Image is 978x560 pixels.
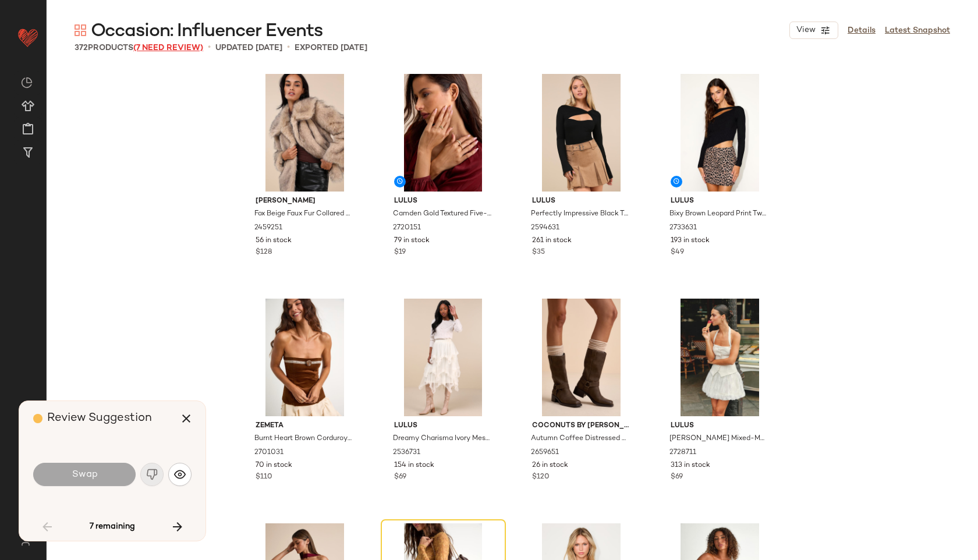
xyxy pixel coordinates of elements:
[885,24,950,37] a: Latest Snapshot
[671,247,684,258] span: $49
[531,434,629,444] span: Autumn Coffee Distressed Mid-Calf Moto Boots
[385,74,502,192] img: 2720151_01_OM_2025-09-17.jpg
[254,223,282,233] span: 2459251
[394,460,434,471] span: 154 in stock
[532,421,630,431] span: Coconuts By [PERSON_NAME]
[133,44,203,52] span: (7 Need Review)
[215,42,282,54] p: updated [DATE]
[532,236,572,246] span: 261 in stock
[394,236,430,246] span: 79 in stock
[246,299,363,416] img: 2701031_01_hero_2025-08-26.jpg
[91,20,323,43] span: Occasion: Influencer Events
[796,26,816,35] span: View
[532,247,545,258] span: $35
[669,209,768,219] span: Bixy Brown Leopard Print Tweed Mini Skirt
[287,41,290,55] span: •
[523,299,640,416] img: 2659651_01_OM_2025-09-09.jpg
[75,24,86,36] img: svg%3e
[75,44,88,52] span: 372
[14,537,37,546] img: svg%3e
[75,42,203,54] div: Products
[90,522,135,532] span: 7 remaining
[256,247,272,258] span: $128
[254,209,353,219] span: Fox Beige Faux Fur Collared Coat
[531,448,559,458] span: 2659651
[256,421,354,431] span: Zemeta
[671,472,683,483] span: $69
[256,196,354,207] span: [PERSON_NAME]
[661,299,778,416] img: 13112241_2728711.jpg
[174,469,186,480] img: svg%3e
[394,472,406,483] span: $69
[254,448,284,458] span: 2701031
[789,22,838,39] button: View
[669,223,697,233] span: 2733631
[256,472,272,483] span: $110
[21,77,33,88] img: svg%3e
[669,434,768,444] span: [PERSON_NAME] Mixed-Media Bubble-Hem Halter Mini Dress
[531,209,629,219] span: Perfectly Impressive Black Twist-Front Long Sleeve Bodysuit
[394,421,492,431] span: Lulus
[531,223,559,233] span: 2594631
[532,460,568,471] span: 26 in stock
[385,299,502,416] img: 12215201_2536731.jpg
[671,460,710,471] span: 313 in stock
[671,196,769,207] span: Lulus
[671,421,769,431] span: Lulus
[256,236,292,246] span: 56 in stock
[246,74,363,192] img: 12173181_2459251.jpg
[532,472,550,483] span: $120
[208,41,211,55] span: •
[393,209,491,219] span: Camden Gold Textured Five-Piece Ring Set
[661,74,778,192] img: 2733631_01_hero_2025-09-15.jpg
[295,42,367,54] p: Exported [DATE]
[256,460,292,471] span: 70 in stock
[393,448,420,458] span: 2536731
[393,434,491,444] span: Dreamy Charisma Ivory Mesh Tiered Handkerchief Midi Skirt
[16,26,40,49] img: heart_red.DM2ytmEG.svg
[532,196,630,207] span: Lulus
[254,434,353,444] span: Burnt Heart Brown Corduroy Rosette Strapless Top
[669,448,696,458] span: 2728711
[394,247,406,258] span: $19
[848,24,876,37] a: Details
[394,196,492,207] span: Lulus
[671,236,710,246] span: 193 in stock
[523,74,640,192] img: 12356341_2594631.jpg
[47,412,152,424] span: Review Suggestion
[393,223,421,233] span: 2720151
